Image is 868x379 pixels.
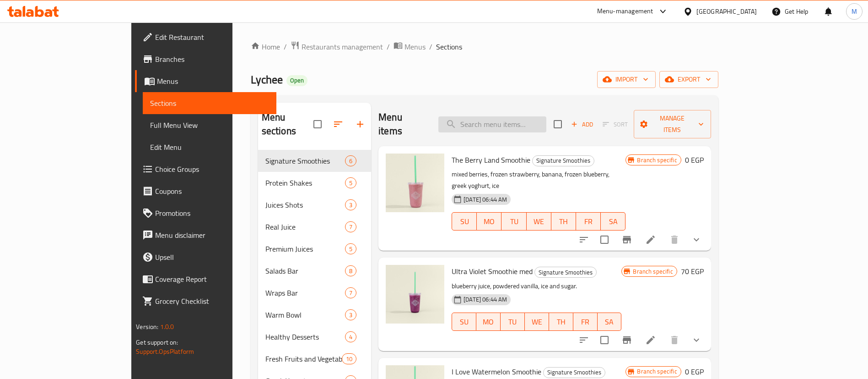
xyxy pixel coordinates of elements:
[667,74,711,85] span: export
[576,212,601,231] button: FR
[573,313,598,331] button: FR
[265,243,345,254] span: Premium Juices
[258,172,372,194] div: Protein Shakes5
[291,41,383,53] a: Restaurants management
[601,212,625,231] button: SA
[616,329,638,351] button: Branch-specific-item
[135,180,276,202] a: Coupons
[258,260,372,282] div: Salads Bar8
[501,313,525,331] button: TU
[685,154,704,166] h6: 0 EGP
[265,287,345,298] span: Wraps Bar
[345,267,356,275] span: 8
[258,348,372,370] div: Fresh Fruits and Vegetables10
[601,315,618,329] span: SA
[598,313,622,331] button: SA
[386,154,444,212] img: The Berry Land Smoothie
[534,267,597,278] div: Signature Smoothies
[135,246,276,268] a: Upsell
[345,179,356,187] span: 5
[345,221,356,232] div: items
[150,98,269,109] span: Sections
[452,280,621,292] p: blueberry juice, powdered vanilla, ice and sugar.
[345,223,356,231] span: 7
[265,199,345,210] span: Juices Shots
[251,41,718,53] nav: breadcrumb
[155,54,269,65] span: Branches
[438,116,546,132] input: search
[160,321,174,333] span: 1.0.0
[504,315,521,329] span: TU
[535,267,596,278] span: Signature Smoothies
[663,229,685,251] button: delete
[155,252,269,263] span: Upsell
[452,365,541,379] span: I Love Watermelon Smoothie
[265,265,345,276] span: Salads Bar
[573,329,595,351] button: sort-choices
[265,221,345,232] span: Real Juice
[265,309,345,320] div: Warm Bowl
[345,177,356,188] div: items
[258,282,372,304] div: Wraps Bar7
[143,136,276,158] a: Edit Menu
[155,164,269,175] span: Choice Groups
[386,265,444,324] img: Ultra Violet Smoothie med
[852,6,857,16] span: M
[150,142,269,153] span: Edit Menu
[553,315,570,329] span: TH
[345,309,356,320] div: items
[135,202,276,224] a: Promotions
[342,355,356,363] span: 10
[436,41,462,52] span: Sections
[659,71,718,88] button: export
[258,304,372,326] div: Warm Bowl3
[308,115,327,134] span: Select all sections
[342,353,356,364] div: items
[681,265,704,278] h6: 70 EGP
[645,335,656,346] a: Edit menu item
[284,41,287,52] li: /
[349,113,371,135] button: Add section
[543,367,605,378] div: Signature Smoothies
[345,289,356,297] span: 7
[394,41,426,53] a: Menus
[155,208,269,219] span: Promotions
[501,212,526,231] button: TU
[456,315,473,329] span: SU
[452,153,530,167] span: The Berry Land Smoothie
[262,110,314,138] h2: Menu sections
[135,224,276,246] a: Menu disclaimer
[143,114,276,136] a: Full Menu View
[258,238,372,260] div: Premium Juices5
[633,367,680,376] span: Branch specific
[157,76,269,87] span: Menus
[480,215,498,228] span: MO
[345,201,356,209] span: 3
[387,41,390,52] li: /
[265,353,342,364] span: Fresh Fruits and Vegetables
[286,77,307,84] span: Open
[265,155,345,166] span: Signature Smoothies
[549,313,573,331] button: TH
[345,245,356,253] span: 5
[135,48,276,70] a: Branches
[551,212,576,231] button: TH
[460,295,511,304] span: [DATE] 06:44 AM
[555,215,572,228] span: TH
[265,177,345,188] span: Protein Shakes
[597,6,653,17] div: Menu-management
[597,71,656,88] button: import
[629,267,676,276] span: Branch specific
[691,234,702,245] svg: Show Choices
[548,115,567,134] span: Select section
[258,194,372,216] div: Juices Shots3
[155,230,269,241] span: Menu disclaimer
[460,195,511,204] span: [DATE] 06:44 AM
[595,330,614,350] span: Select to update
[286,75,307,86] div: Open
[634,110,711,138] button: Manage items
